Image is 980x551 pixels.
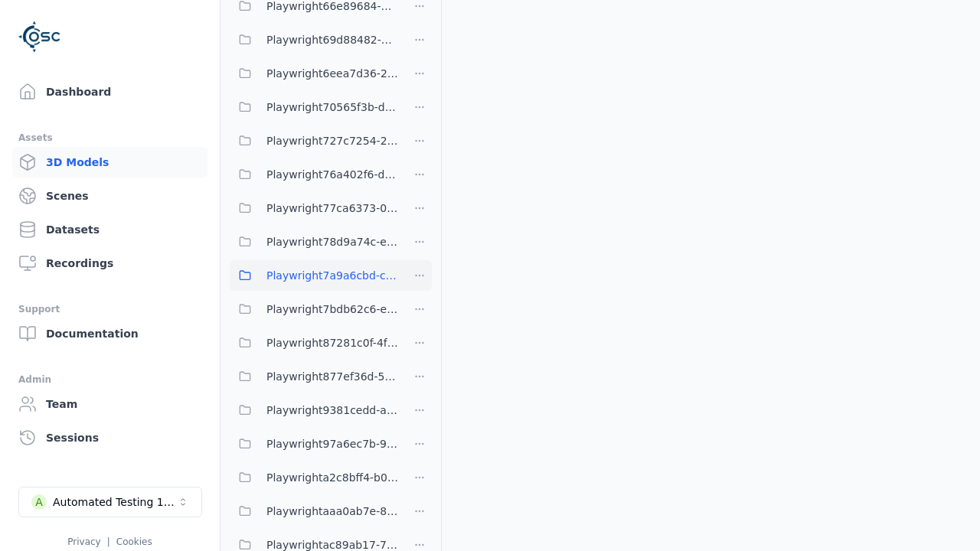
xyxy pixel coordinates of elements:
[266,199,398,217] span: Playwright77ca6373-0445-4913-acf3-974fd38ef685
[230,395,398,425] button: Playwright9381cedd-ae9d-42be-86c6-0f4f6557f782
[230,462,398,493] button: Playwrighta2c8bff4-b0e8-4fa5-90bf-e604fce5bc4d
[266,468,398,487] span: Playwrighta2c8bff4-b0e8-4fa5-90bf-e604fce5bc4d
[53,494,177,510] div: Automated Testing 1 - Playwright
[12,318,207,349] a: Documentation
[12,248,207,279] a: Recordings
[266,401,398,419] span: Playwright9381cedd-ae9d-42be-86c6-0f4f6557f782
[230,361,398,392] button: Playwright877ef36d-544b-4aa3-b5b5-859afc0cca29
[230,429,398,459] button: Playwright97a6ec7b-9dec-45d7-98ef-5e87a5181b08
[12,147,207,178] a: 3D Models
[230,260,398,291] button: Playwright7a9a6cbd-c752-4ad1-9718-ebcd4bf3971d
[266,165,398,184] span: Playwright76a402f6-dfe7-48d6-abcc-1b3cd6453153
[18,487,202,517] button: Select a workspace
[18,129,201,147] div: Assets
[230,159,398,190] button: Playwright76a402f6-dfe7-48d6-abcc-1b3cd6453153
[266,334,398,352] span: Playwright87281c0f-4f4a-4173-bef9-420ef006671d
[116,536,152,547] a: Cookies
[12,389,207,419] a: Team
[67,536,100,547] a: Privacy
[230,328,398,358] button: Playwright87281c0f-4f4a-4173-bef9-420ef006671d
[230,193,398,223] button: Playwright77ca6373-0445-4913-acf3-974fd38ef685
[230,227,398,257] button: Playwright78d9a74c-e168-4ed1-89dd-03c18c7e83cc
[266,233,398,251] span: Playwright78d9a74c-e168-4ed1-89dd-03c18c7e83cc
[12,77,207,107] a: Dashboard
[18,15,61,58] img: Logo
[230,126,398,156] button: Playwright727c7254-2285-4f93-b0d8-fe1172e2b259
[12,422,207,453] a: Sessions
[18,370,201,389] div: Admin
[266,98,398,116] span: Playwright70565f3b-d1cd-451e-b08a-b6e5d72db463
[266,300,398,318] span: Playwright7bdb62c6-e58a-4eff-9e0f-79f73f97d77a
[266,31,398,49] span: Playwright69d88482-dad[DEMOGRAPHIC_DATA]-4eb6-a4d2-d615fe0eea50
[18,300,201,318] div: Support
[12,181,207,211] a: Scenes
[107,536,110,547] span: |
[230,24,398,55] button: Playwright69d88482-dad[DEMOGRAPHIC_DATA]-4eb6-a4d2-d615fe0eea50
[230,92,398,122] button: Playwright70565f3b-d1cd-451e-b08a-b6e5d72db463
[12,214,207,245] a: Datasets
[230,294,398,324] button: Playwright7bdb62c6-e58a-4eff-9e0f-79f73f97d77a
[266,435,398,453] span: Playwright97a6ec7b-9dec-45d7-98ef-5e87a5181b08
[230,58,398,89] button: Playwright6eea7d36-2bfb-4c23-8a5c-c23a2aced77e
[266,502,398,520] span: Playwrightaaa0ab7e-8b4b-4e11-b577-af0a429b69ce
[230,496,398,527] button: Playwrightaaa0ab7e-8b4b-4e11-b577-af0a429b69ce
[266,367,398,386] span: Playwright877ef36d-544b-4aa3-b5b5-859afc0cca29
[266,132,398,150] span: Playwright727c7254-2285-4f93-b0d8-fe1172e2b259
[266,266,398,285] span: Playwright7a9a6cbd-c752-4ad1-9718-ebcd4bf3971d
[31,494,47,510] div: A
[266,64,398,83] span: Playwright6eea7d36-2bfb-4c23-8a5c-c23a2aced77e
